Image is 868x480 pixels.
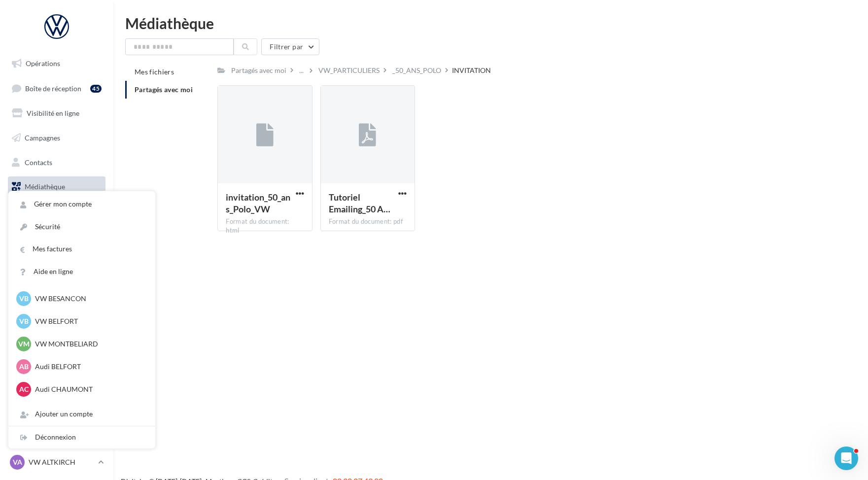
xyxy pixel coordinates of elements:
[25,158,52,166] span: Contacts
[8,426,155,448] div: Déconnexion
[35,316,143,326] p: VW BELFORT
[392,66,441,75] div: _50_ANS_POLO
[452,66,491,75] div: INVITATION
[226,192,290,214] span: invitation_50_ans_Polo_VW
[297,64,306,77] div: ...
[25,182,65,191] span: Médiathèque
[90,85,102,93] div: 45
[329,217,407,226] div: Format du document: pdf
[6,176,107,197] a: Médiathèque
[13,457,22,467] span: VA
[8,403,155,425] div: Ajouter un compte
[6,103,107,124] a: Visibilité en ligne
[329,192,390,214] span: Tutoriel Emailing_50 ANS POLO
[231,66,286,75] div: Partagés avec moi
[135,68,174,76] span: Mes fichiers
[25,134,60,142] span: Campagnes
[6,53,107,74] a: Opérations
[8,453,105,472] a: VA VW ALTKIRCH
[8,261,155,283] a: Aide en ligne
[318,66,380,75] div: VW_PARTICULIERS
[29,457,94,467] p: VW ALTKIRCH
[19,294,29,304] span: VB
[26,59,60,68] span: Opérations
[19,316,29,326] span: VB
[35,384,143,394] p: Audi CHAUMONT
[6,226,107,255] a: PLV et print personnalisable
[18,339,30,349] span: VM
[35,362,143,372] p: Audi BELFORT
[6,152,107,173] a: Contacts
[8,216,155,238] a: Sécurité
[35,294,143,304] p: VW BESANCON
[226,217,304,235] div: Format du document: html
[19,362,29,372] span: AB
[6,78,107,99] a: Boîte de réception45
[261,38,319,55] button: Filtrer par
[27,109,79,117] span: Visibilité en ligne
[6,201,107,222] a: Calendrier
[6,128,107,148] a: Campagnes
[125,16,856,31] div: Médiathèque
[834,446,858,470] iframe: Intercom live chat
[8,238,155,260] a: Mes factures
[6,258,107,287] a: Campagnes DataOnDemand
[25,84,81,92] span: Boîte de réception
[135,85,193,94] span: Partagés avec moi
[8,193,155,215] a: Gérer mon compte
[19,384,29,394] span: AC
[35,339,143,349] p: VW MONTBELIARD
